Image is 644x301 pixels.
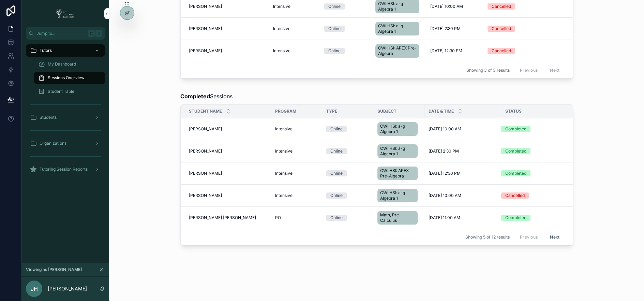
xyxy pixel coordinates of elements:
[40,115,57,120] span: Students
[40,167,88,172] span: Tutoring Session Reports
[26,267,82,272] span: Viewing as [PERSON_NAME]
[429,126,461,132] span: [DATE] 10:00 AM
[275,193,293,198] span: Intensive
[430,4,463,9] span: [DATE] 10:00 AM
[330,192,343,199] div: Online
[26,137,105,149] a: Organizations
[26,111,105,124] a: Students
[380,212,415,223] span: Math, Pre-Calculus
[465,234,510,240] span: Showing 5 of 12 results
[380,146,415,157] span: CWI HSI: a-g Algebra 1
[189,148,222,154] span: [PERSON_NAME]
[429,148,497,154] a: [DATE] 2:30 PM
[377,121,420,137] a: CWI HSI: a-g Algebra 1
[275,215,318,220] a: PO
[275,148,293,154] span: Intensive
[189,148,267,154] a: [PERSON_NAME]
[34,85,105,98] a: Student Table
[40,48,52,53] span: Tutors
[466,68,510,73] span: Showing 3 of 3 results
[275,193,318,198] a: Intensive
[330,170,343,176] div: Online
[189,171,222,176] span: [PERSON_NAME]
[48,61,76,67] span: My Dashboard
[430,48,462,54] span: [DATE] 12:30 PM
[180,93,210,100] strong: Completed
[31,285,38,293] span: JH
[380,190,415,201] span: CWI HSI: a-g Algebra 1
[377,109,396,114] span: Subject
[180,92,233,100] span: Sessions
[328,26,341,32] div: Online
[34,72,105,84] a: Sessions Overview
[40,141,66,146] span: Organizations
[429,148,459,154] span: [DATE] 2:30 PM
[189,26,222,31] span: [PERSON_NAME]
[326,170,369,176] a: Online
[429,193,461,198] span: [DATE] 10:00 AM
[189,48,222,54] span: [PERSON_NAME]
[378,23,417,34] span: CWI HSI: a-g Algebra 1
[36,31,85,36] span: Jump to...
[326,148,369,154] a: Online
[275,148,318,154] a: Intensive
[189,193,222,198] span: [PERSON_NAME]
[326,109,337,114] span: Type
[378,1,417,12] span: CWI HSI: a-g Algebra 1
[326,192,369,199] a: Online
[275,126,293,132] span: Intensive
[26,163,105,175] a: Tutoring Session Reports
[505,170,526,176] div: Completed
[96,31,102,36] span: K
[189,171,267,176] a: [PERSON_NAME]
[275,126,318,132] a: Intensive
[377,143,420,159] a: CWI HSI: a-g Algebra 1
[330,215,343,221] div: Online
[48,75,85,81] span: Sessions Overview
[328,3,341,10] div: Online
[275,171,318,176] a: Intensive
[189,109,222,114] span: Student Name
[273,26,290,31] span: Intensive
[377,187,420,204] a: CWI HSI: a-g Algebra 1
[26,27,105,40] button: Jump to...K
[505,126,526,132] div: Completed
[275,109,296,114] span: Program
[330,148,343,154] div: Online
[429,215,497,220] a: [DATE] 11:00 AM
[492,26,511,32] div: Cancelled
[505,215,526,221] div: Completed
[275,215,281,220] span: PO
[189,193,267,198] a: [PERSON_NAME]
[380,168,415,179] span: CWI HSI: APEX Pre-Algebra
[429,193,497,198] a: [DATE] 10:00 AM
[501,170,575,176] a: Completed
[22,40,109,184] div: scrollable content
[545,232,564,242] button: Next
[326,215,369,221] a: Online
[189,126,267,132] a: [PERSON_NAME]
[377,210,420,226] a: Math, Pre-Calculus
[48,285,87,292] p: [PERSON_NAME]
[189,215,256,220] span: [PERSON_NAME] [PERSON_NAME]
[501,126,575,132] a: Completed
[429,171,497,176] a: [DATE] 12:30 PM
[189,4,222,9] span: [PERSON_NAME]
[501,148,575,154] a: Completed
[26,44,105,57] a: Tutors
[275,171,293,176] span: Intensive
[505,148,526,154] div: Completed
[34,58,105,70] a: My Dashboard
[273,48,290,54] span: Intensive
[378,45,417,56] span: CWI HSI: APEX Pre-Algebra
[189,126,222,132] span: [PERSON_NAME]
[189,215,267,220] a: [PERSON_NAME] [PERSON_NAME]
[429,215,460,220] span: [DATE] 11:00 AM
[54,8,77,19] img: App logo
[501,215,575,221] a: Completed
[380,124,415,134] span: CWI HSI: a-g Algebra 1
[377,165,420,182] a: CWI HSI: APEX Pre-Algebra
[505,109,522,114] span: Status
[326,126,369,132] a: Online
[273,4,290,9] span: Intensive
